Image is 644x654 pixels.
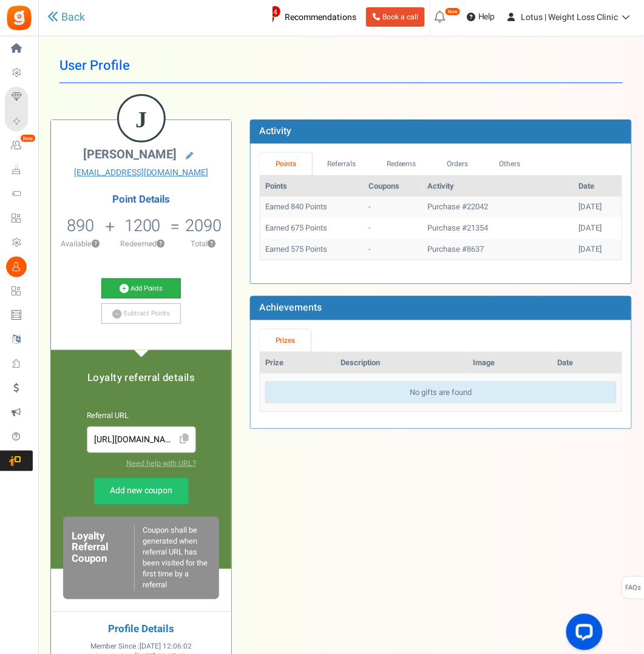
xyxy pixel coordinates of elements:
th: Image [468,352,553,374]
a: Prizes [260,329,311,352]
h1: User Profile [59,49,623,83]
td: Purchase #22042 [422,197,574,218]
span: Lotus | Weight Loss Clinic [521,11,619,24]
span: FAQs [625,577,642,600]
span: Click to Copy [175,429,194,450]
a: Book a call [366,7,425,27]
td: Earned 575 Points [260,239,364,260]
div: No gifts are found [265,382,617,404]
p: Available [57,238,104,249]
span: [PERSON_NAME] [83,146,177,163]
td: Earned 840 Points [260,197,364,218]
a: 4 Recommendations [255,7,361,27]
h6: Referral URL [87,412,196,420]
a: Redeems [371,153,432,175]
span: 890 [67,214,94,238]
a: Points [260,153,312,175]
th: Date [553,352,622,374]
a: Orders [432,153,484,175]
a: Need help with URL? [126,458,196,469]
a: Help [462,7,500,27]
h6: Loyalty Referral Coupon [72,531,134,585]
a: Add Points [101,278,181,299]
div: Coupon shall be generated when referral URL has been visited for the first time by a referral [134,525,211,591]
button: ? [92,240,100,248]
span: [DATE] 12:06:02 [140,642,192,652]
th: Description [336,352,468,374]
b: Activity [259,124,291,138]
h5: 1200 [124,217,161,235]
span: Help [475,11,495,23]
em: New [20,134,36,143]
h5: Loyalty referral details [63,373,219,383]
td: - [364,239,422,260]
a: Others [484,153,536,175]
th: Activity [422,176,574,197]
span: Recommendations [285,11,356,24]
span: 4 [269,5,281,18]
th: Date [574,176,622,197]
h4: Profile Details [60,624,222,636]
a: Subtract Points [101,303,181,324]
p: Redeemed [116,238,169,249]
th: Prize [260,352,336,374]
a: Add new coupon [94,478,189,505]
td: - [364,218,422,239]
button: ? [157,240,165,248]
img: Gratisfaction [5,4,33,32]
h5: 2090 [185,217,222,235]
td: - [364,197,422,218]
a: New [5,135,33,156]
figcaption: J [119,96,164,143]
span: Member Since : [90,642,192,652]
a: Referrals [312,153,371,175]
div: [DATE] [579,201,617,213]
td: Purchase #8637 [422,239,574,260]
a: [EMAIL_ADDRESS][DOMAIN_NAME] [60,167,222,179]
th: Coupons [364,176,422,197]
div: [DATE] [579,223,617,234]
b: Achievements [259,300,322,315]
em: New [445,7,461,16]
th: Points [260,176,364,197]
button: ? [208,240,215,248]
p: Total [181,238,225,249]
td: Earned 675 Points [260,218,364,239]
div: [DATE] [579,244,617,255]
h4: Point Details [51,194,231,205]
td: Purchase #21354 [422,218,574,239]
